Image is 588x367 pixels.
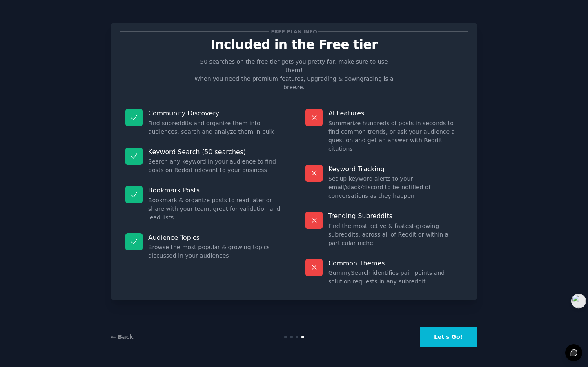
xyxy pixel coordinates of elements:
[328,119,463,153] dd: Summarize hundreds of posts in seconds to find common trends, or ask your audience a question and...
[328,222,463,248] dd: Find the most active & fastest-growing subreddits, across all of Reddit or within a particular niche
[148,233,283,242] p: Audience Topics
[420,327,477,347] button: Let's Go!
[269,27,318,36] span: Free plan info
[148,196,283,222] dd: Bookmark & organize posts to read later or share with your team, great for validation and lead lists
[328,269,463,286] dd: GummySearch identifies pain points and solution requests in any subreddit
[328,165,463,173] p: Keyword Tracking
[328,109,463,117] p: AI Features
[328,175,463,200] dd: Set up keyword alerts to your email/slack/discord to be notified of conversations as they happen
[328,259,463,268] p: Common Themes
[120,38,468,52] p: Included in the Free tier
[328,212,463,220] p: Trending Subreddits
[148,148,283,156] p: Keyword Search (50 searches)
[148,186,283,195] p: Bookmark Posts
[148,243,283,260] dd: Browse the most popular & growing topics discussed in your audiences
[148,119,283,136] dd: Find subreddits and organize them into audiences, search and analyze them in bulk
[191,57,397,92] p: 50 searches on the free tier gets you pretty far, make sure to use them! When you need the premiu...
[148,157,283,175] dd: Search any keyword in your audience to find posts on Reddit relevant to your business
[148,109,283,117] p: Community Discovery
[111,334,133,340] a: ← Back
